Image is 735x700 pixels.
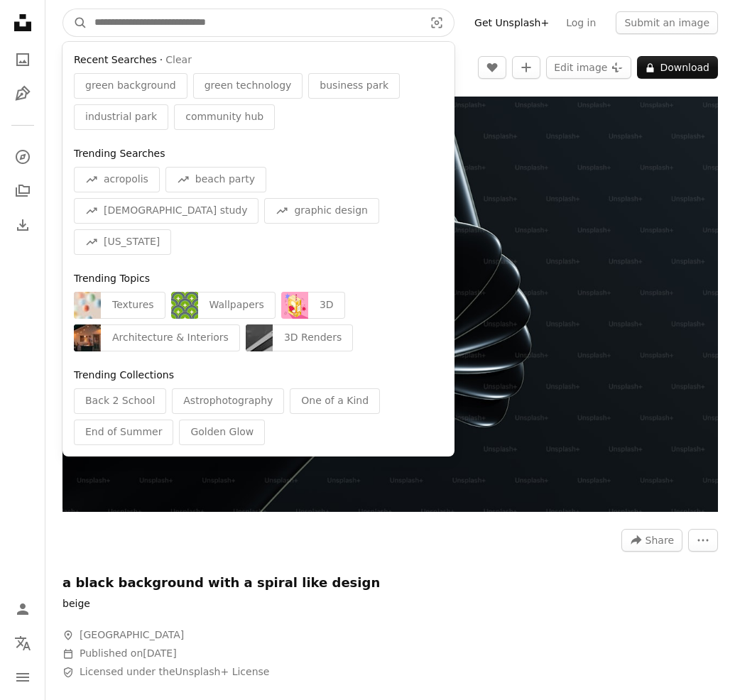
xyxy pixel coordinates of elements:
[308,292,345,319] div: 3D
[172,388,284,414] div: Astrophotography
[9,211,37,239] a: Download History
[9,177,37,205] a: Collections
[63,9,87,36] button: Search Unsplash
[281,292,308,319] img: premium_vector-1758302521831-3bea775646bd
[621,529,682,552] button: Share this image
[165,53,192,67] button: Clear
[9,45,37,74] a: Photos
[9,9,37,40] a: Home — Unsplash
[143,647,176,659] time: November 9, 2023 at 6:35:31 AM GMT
[205,79,292,93] span: green technology
[85,110,157,124] span: industrial park
[478,56,506,79] button: Like
[320,79,388,93] span: business park
[557,11,604,34] a: Log in
[175,666,270,677] a: Unsplash+ License
[9,143,37,171] a: Explore
[74,420,173,445] div: End of Summer
[9,629,37,657] button: Language
[294,204,367,218] span: graphic design
[74,388,166,414] div: Back 2 School
[9,80,37,108] a: Illustrations
[171,292,198,319] img: premium_vector-1727104187891-9d3ffee9ee70
[637,56,718,79] button: Download
[9,663,37,691] button: Menu
[104,235,160,249] span: [US_STATE]
[646,530,674,551] span: Share
[62,574,489,591] h1: a black background with a spiral like design
[101,292,165,319] div: Textures
[80,647,177,659] span: Published on
[104,204,247,218] span: [DEMOGRAPHIC_DATA] study
[546,56,631,79] button: Edit image
[273,324,353,351] div: 3D Renders
[101,324,240,351] div: Architecture & Interiors
[74,369,174,381] span: Trending Collections
[198,292,276,319] div: Wallpapers
[85,79,176,93] span: green background
[9,595,37,623] a: Log in / Sign up
[290,388,380,414] div: One of a Kind
[512,56,540,79] button: Add to Collection
[74,53,157,67] span: Recent Searches
[80,628,184,642] span: [GEOGRAPHIC_DATA]
[104,173,148,187] span: acropolis
[616,11,718,34] button: Submit an image
[74,148,165,159] span: Trending Searches
[80,665,269,679] span: Licensed under the
[420,9,454,36] button: Visual search
[74,273,150,284] span: Trending Topics
[688,529,718,552] button: More Actions
[74,292,101,319] img: premium_photo-1746420146061-0256c1335fe4
[185,110,263,124] span: community hub
[74,53,443,67] div: ·
[195,173,255,187] span: beach party
[74,324,101,351] img: premium_photo-1686167978316-e075293442bf
[246,324,273,351] img: premium_photo-1749548059677-908a98011c1d
[62,9,454,37] form: Find visuals sitewide
[466,11,557,34] a: Get Unsplash+
[179,420,265,445] div: Golden Glow
[62,597,90,611] p: beige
